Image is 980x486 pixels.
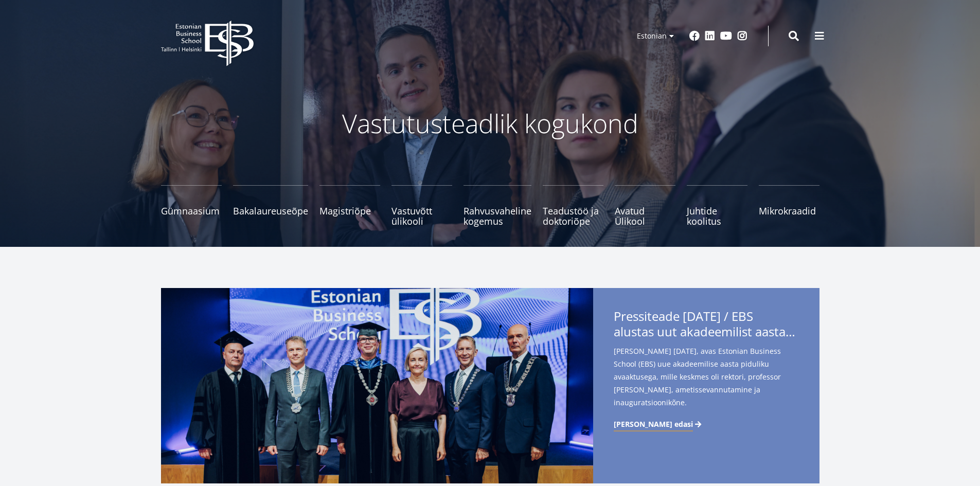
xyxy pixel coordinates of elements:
span: Gümnaasium [161,206,222,216]
span: Vastuvõtt ülikooli [391,206,452,226]
a: [PERSON_NAME] edasi [614,419,703,429]
a: Rahvusvaheline kogemus [464,185,531,226]
span: Avatud Ülikool [615,206,675,226]
span: [PERSON_NAME] [DATE], avas Estonian Business School (EBS) uue akadeemilise aasta piduliku avaaktu... [614,345,799,425]
a: Magistriõpe [319,185,380,226]
a: Linkedin [705,31,715,41]
p: Vastutusteadlik kogukond [218,108,763,139]
a: Instagram [737,31,747,41]
span: [PERSON_NAME] edasi [614,419,693,429]
span: Teadustöö ja doktoriõpe [543,206,603,226]
a: Youtube [720,31,732,41]
span: Juhtide koolitus [687,206,747,226]
span: Magistriõpe [319,206,380,216]
img: a [161,288,593,483]
a: Juhtide koolitus [687,185,747,226]
span: Mikrokraadid [759,206,819,216]
a: Avatud Ülikool [615,185,675,226]
a: Mikrokraadid [759,185,819,226]
span: Bakalaureuseõpe [233,206,308,216]
span: alustas uut akadeemilist aastat rektor [PERSON_NAME] ametissevannutamisega - teise ametiaja keskm... [614,324,799,339]
a: Vastuvõtt ülikooli [391,185,452,226]
a: Gümnaasium [161,185,222,226]
span: Pressiteade [DATE] / EBS [614,309,799,343]
a: Teadustöö ja doktoriõpe [543,185,603,226]
a: Facebook [689,31,700,41]
a: Bakalaureuseõpe [233,185,308,226]
span: Rahvusvaheline kogemus [464,206,531,226]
